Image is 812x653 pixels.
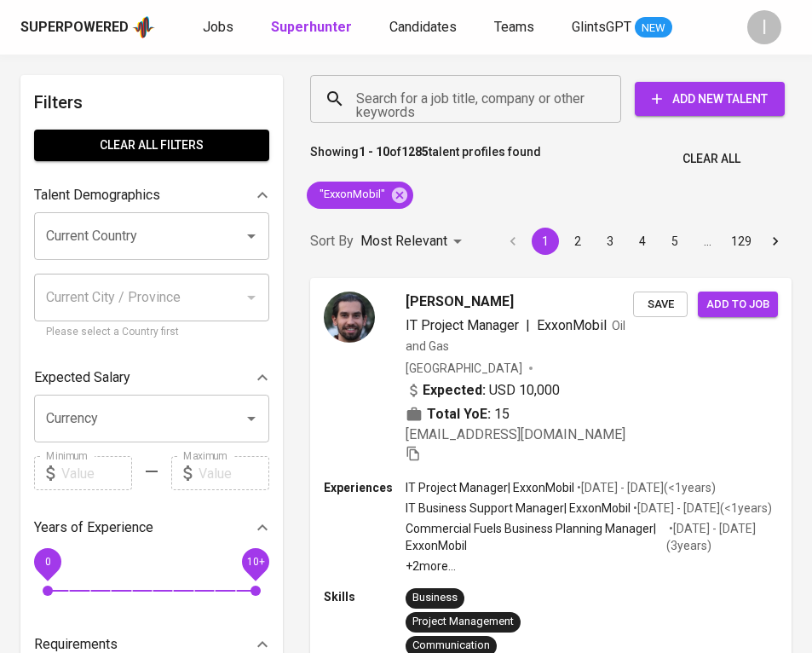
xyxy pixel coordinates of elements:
p: Most Relevant [360,231,447,251]
button: Go to page 129 [726,228,757,255]
div: Most Relevant [360,226,468,257]
p: • [DATE] - [DATE] ( <1 years ) [631,500,772,517]
p: Please select a Country first [46,324,257,341]
button: Clear All [676,143,747,175]
h6: Filters [34,89,269,116]
input: Value [61,456,132,490]
a: Teams [494,17,538,38]
span: ExxonMobil [537,317,607,333]
a: Candidates [389,17,460,38]
p: Skills [324,588,406,605]
span: Candidates [389,19,457,35]
span: Clear All [682,148,740,170]
span: Teams [494,19,534,35]
button: Open [239,407,263,431]
p: IT Project Manager | ExxonMobil [406,479,574,496]
button: Add to job [698,292,778,318]
div: Expected Salary [34,361,269,395]
p: Talent Demographics [34,185,160,205]
span: 15 [494,404,510,425]
p: +2 more ... [406,558,778,575]
p: Years of Experience [34,517,153,538]
button: Go to page 2 [564,228,591,255]
b: 1 - 10 [359,145,389,159]
img: a33a5bf50f94a5cbb47059c1511bb336.jpg [324,292,375,343]
p: Experiences [324,479,406,496]
div: Superpowered [20,18,129,38]
b: Expected: [423,380,486,401]
p: Showing of talent profiles found [310,143,541,175]
span: Clear All filters [48,135,256,156]
button: page 1 [532,228,559,255]
button: Open [239,224,263,248]
p: Expected Salary [34,367,130,388]
a: Superhunter [271,17,355,38]
div: "ExxonMobil" [307,182,413,209]
div: … [694,233,721,250]
p: Sort By [310,231,354,251]
p: IT Business Support Manager | ExxonMobil [406,500,631,517]
input: Value [199,456,269,490]
nav: pagination navigation [497,228,792,255]
div: Talent Demographics [34,178,269,212]
span: [PERSON_NAME] [406,292,514,312]
button: Go to page 4 [629,228,656,255]
span: NEW [635,20,672,37]
span: IT Project Manager [406,317,519,333]
a: Jobs [203,17,237,38]
button: Add New Talent [635,82,785,116]
div: Years of Experience [34,511,269,545]
span: Add New Talent [648,89,771,110]
div: I [747,10,781,44]
span: 10+ [246,556,264,568]
span: GlintsGPT [572,19,631,35]
a: GlintsGPT NEW [572,17,672,38]
p: • [DATE] - [DATE] ( <1 years ) [574,479,716,496]
div: [GEOGRAPHIC_DATA] [406,360,522,377]
span: | [526,315,530,336]
span: 0 [44,556,50,568]
a: Superpoweredapp logo [20,14,155,40]
b: Superhunter [271,19,352,35]
p: • [DATE] - [DATE] ( 3 years ) [666,520,778,554]
button: Go to page 3 [596,228,624,255]
span: [EMAIL_ADDRESS][DOMAIN_NAME] [406,426,625,442]
button: Go to page 5 [661,228,688,255]
p: Commercial Fuels Business Planning Manager | ExxonMobil [406,520,666,554]
button: Go to next page [762,228,789,255]
span: Jobs [203,19,233,35]
b: Total YoE: [427,404,491,425]
div: Project Management [412,614,514,630]
b: 1285 [401,145,429,159]
img: app logo [132,14,155,40]
div: USD 10,000 [406,380,560,401]
button: Clear All filters [34,130,269,161]
div: Business [412,590,458,606]
span: Oil and Gas [406,319,625,353]
span: Add to job [706,295,769,315]
span: Save [642,295,679,315]
button: Save [633,292,688,318]
span: "ExxonMobil" [307,187,395,203]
